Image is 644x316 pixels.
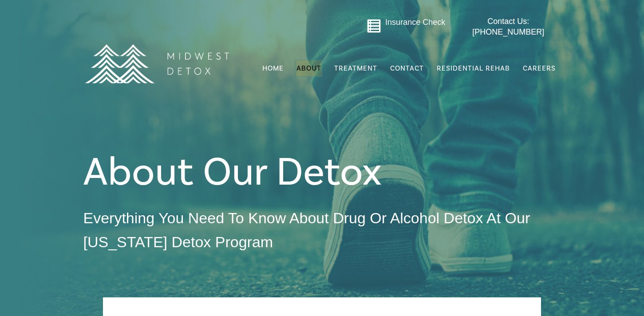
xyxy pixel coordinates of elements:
[436,60,511,77] a: Residential Rehab
[522,60,557,77] a: Careers
[83,146,382,198] span: About Our Detox
[333,60,378,77] a: Treatment
[334,65,377,72] span: Treatment
[455,16,562,37] a: Contact Us: [PHONE_NUMBER]
[296,65,321,72] span: About
[385,18,445,27] a: Insurance Check
[472,17,544,36] span: Contact Us: [PHONE_NUMBER]
[367,19,381,36] a: Go to midwestdetox.com/message-form-page/
[390,65,424,72] span: Contact
[389,60,425,77] a: Contact
[296,60,322,77] a: About
[79,25,234,103] img: MD Logo Horitzontal white-01 (1) (1)
[262,64,284,73] span: Home
[261,60,284,77] a: Home
[437,64,510,73] span: Residential Rehab
[83,209,530,250] span: Everything you need to know about drug or Alcohol detox at Our [US_STATE] Detox program
[523,64,556,73] span: Careers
